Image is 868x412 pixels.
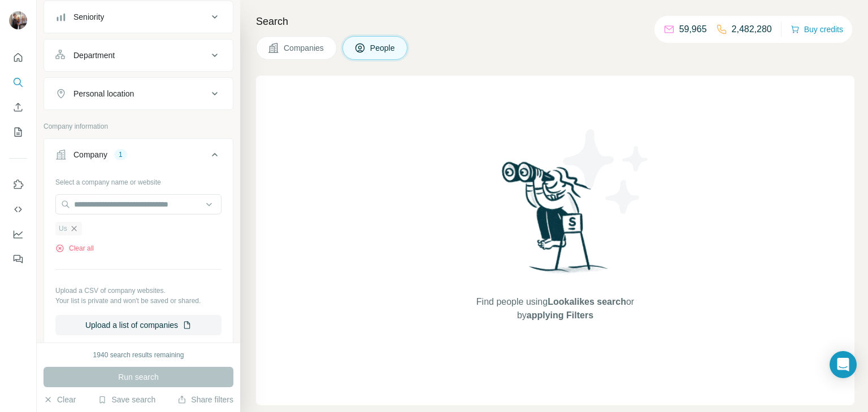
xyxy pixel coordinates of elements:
button: Save search [98,394,155,405]
button: Upload a list of companies [55,315,222,335]
p: Your list is private and won't be saved or shared. [55,296,222,306]
button: Use Surfe API [9,199,27,220]
div: 1 [114,150,127,160]
button: Enrich CSV [9,97,27,117]
div: Personal location [73,88,134,99]
button: Feedback [9,249,27,269]
button: Personal location [44,80,233,107]
button: Department [44,42,233,69]
img: Avatar [9,11,27,29]
button: Clear [44,394,76,405]
img: Surfe Illustration - Stars [555,121,657,222]
button: Company1 [44,141,233,173]
div: Company [73,149,107,160]
p: 2,482,280 [732,23,772,36]
button: My lists [9,122,27,142]
button: Share filters [177,394,233,405]
div: Open Intercom Messenger [830,351,857,378]
button: Quick start [9,47,27,68]
span: Us [59,223,67,234]
p: Company information [44,121,233,132]
span: Lookalikes search [548,297,626,306]
span: Find people using or by [465,295,645,322]
div: 1940 search results remaining [93,350,184,360]
span: Companies [284,42,325,54]
p: Upload a CSV of company websites. [55,286,222,296]
span: People [370,42,396,54]
button: Seniority [44,3,233,30]
span: applying Filters [527,310,593,320]
button: Buy credits [791,21,843,37]
button: Clear all [55,243,94,253]
h4: Search [256,14,854,29]
button: Use Surfe on LinkedIn [9,174,27,195]
button: Search [9,72,27,93]
div: Department [73,50,115,61]
div: Select a company name or website [55,173,222,187]
img: Surfe Illustration - Woman searching with binoculars [497,159,614,284]
p: 59,965 [679,23,707,36]
div: Seniority [73,11,104,23]
button: Dashboard [9,224,27,244]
